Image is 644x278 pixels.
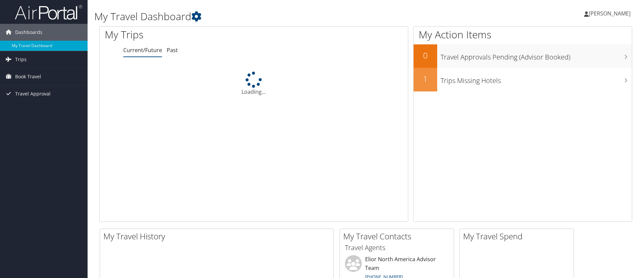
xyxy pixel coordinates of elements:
span: Travel Approval [15,85,51,102]
h3: Trips Missing Hotels [441,73,632,85]
h2: 1 [414,73,437,85]
span: Trips [15,51,27,68]
a: [PERSON_NAME] [584,3,637,24]
div: Loading... [100,72,408,96]
a: 1Trips Missing Hotels [414,68,632,91]
h1: My Action Items [414,28,632,42]
h2: 0 [414,50,437,61]
a: Current/Future [123,46,162,54]
h3: Travel Agents [345,243,449,252]
h2: My Travel Contacts [343,231,454,242]
span: [PERSON_NAME] [589,10,631,17]
img: airportal-logo.png [15,4,82,20]
h2: My Travel History [103,231,333,242]
h1: My Travel Dashboard [94,9,456,24]
h2: My Travel Spend [463,231,574,242]
span: Dashboards [15,24,42,41]
span: Book Travel [15,68,41,85]
a: Past [167,46,178,54]
h3: Travel Approvals Pending (Advisor Booked) [441,49,632,62]
a: 0Travel Approvals Pending (Advisor Booked) [414,44,632,68]
h1: My Trips [105,28,275,42]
